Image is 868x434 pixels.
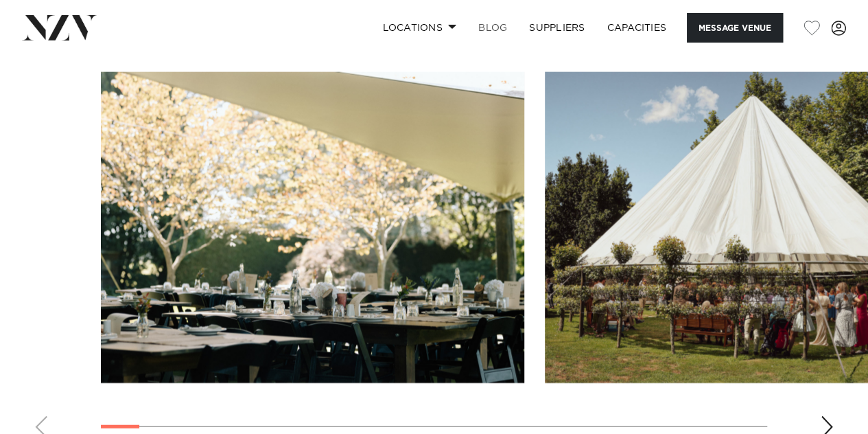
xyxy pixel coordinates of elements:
button: Message Venue [687,13,783,43]
a: BLOG [467,13,518,43]
a: Capacities [596,13,678,43]
img: nzv-logo.png [22,15,97,40]
a: Locations [371,13,467,43]
swiper-slide: 1 / 26 [101,72,524,383]
a: SUPPLIERS [518,13,596,43]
